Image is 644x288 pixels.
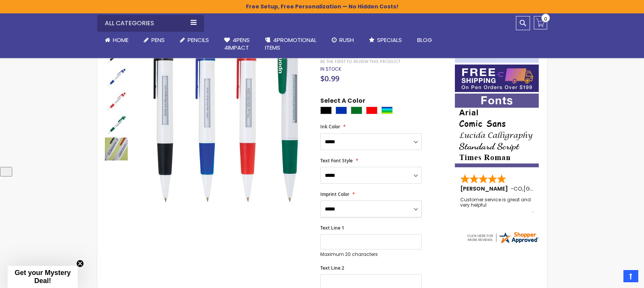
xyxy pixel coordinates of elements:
span: Specials [377,36,402,44]
div: Customer service is great and very helpful [460,197,534,214]
span: [PERSON_NAME] [460,185,511,193]
span: Pens [151,36,165,44]
a: Blog [410,32,440,49]
a: 4PROMOTIONALITEMS [257,32,324,57]
span: Rush [339,36,354,44]
span: Get your Mystery Deal! [14,269,71,285]
span: Text Line 2 [320,265,344,271]
a: 4pens.com certificate URL [466,239,539,246]
span: Imprint Color [320,191,349,197]
a: 4Pens4impact [217,32,257,57]
img: 4pens.com widget logo [466,231,539,244]
div: All Categories [97,15,204,32]
a: Pens [136,32,172,49]
div: Get your Mystery Deal!Close teaser [8,266,78,288]
a: Pencils [172,32,217,49]
a: 0 [534,16,547,29]
span: Text Line 1 [320,225,344,231]
span: CO [514,185,522,193]
span: [GEOGRAPHIC_DATA] [524,185,580,193]
span: Home [113,36,128,44]
a: Specials [361,32,410,49]
span: Pencils [188,36,209,44]
p: Maximum 20 characters [320,251,422,257]
span: - , [511,185,580,193]
button: Close teaser [76,260,84,267]
a: Home [97,32,136,49]
span: 4PROMOTIONAL ITEMS [265,36,316,52]
a: Rush [324,32,361,49]
span: Blog [417,36,432,44]
span: 4Pens 4impact [224,36,250,52]
span: 0 [544,15,547,23]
